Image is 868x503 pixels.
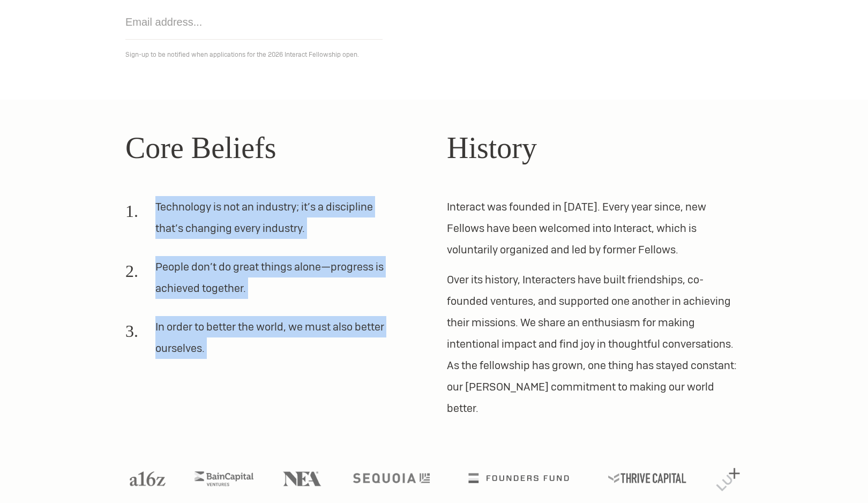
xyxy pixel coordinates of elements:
[608,473,686,483] img: Thrive Capital logo
[194,471,253,486] img: Bain Capital Ventures logo
[125,196,395,247] li: Technology is not an industry; it’s a discipline that’s changing every industry.
[716,468,739,491] img: Lux Capital logo
[283,471,321,486] img: NEA logo
[125,125,421,170] h2: Core Beliefs
[447,125,743,170] h2: History
[353,473,429,483] img: Sequoia logo
[130,471,165,486] img: A16Z logo
[125,316,395,367] li: In order to better the world, we must also better ourselves.
[125,5,383,40] input: Email address...
[125,48,743,61] p: Sign-up to be notified when applications for the 2026 Interact Fellowship open.
[447,269,743,419] p: Over its history, Interacters have built friendships, co-founded ventures, and supported one anot...
[125,256,395,307] li: People don’t do great things alone—progress is achieved together.
[447,196,743,260] p: Interact was founded in [DATE]. Every year since, new Fellows have been welcomed into Interact, w...
[469,473,569,483] img: Founders Fund logo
